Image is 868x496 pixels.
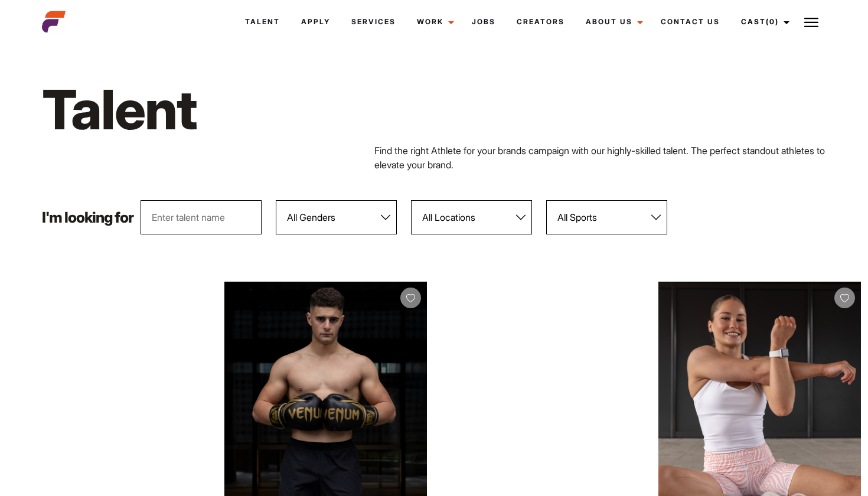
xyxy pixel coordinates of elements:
[42,10,66,34] img: cropped-aefm-brand-fav-22-square.png
[42,210,133,225] p: I'm looking for
[461,6,506,38] a: Jobs
[374,143,826,172] p: Find the right Athlete for your brands campaign with our highly-skilled talent. The perfect stand...
[234,6,291,38] a: Talent
[804,15,818,30] img: Burger icon
[42,76,494,143] h1: Talent
[766,17,779,26] span: (0)
[730,6,797,38] a: Cast(0)
[406,6,461,38] a: Work
[291,6,341,38] a: Apply
[575,6,650,38] a: About Us
[650,6,730,38] a: Contact Us
[341,6,406,38] a: Services
[506,6,575,38] a: Creators
[141,200,262,234] input: Enter talent name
